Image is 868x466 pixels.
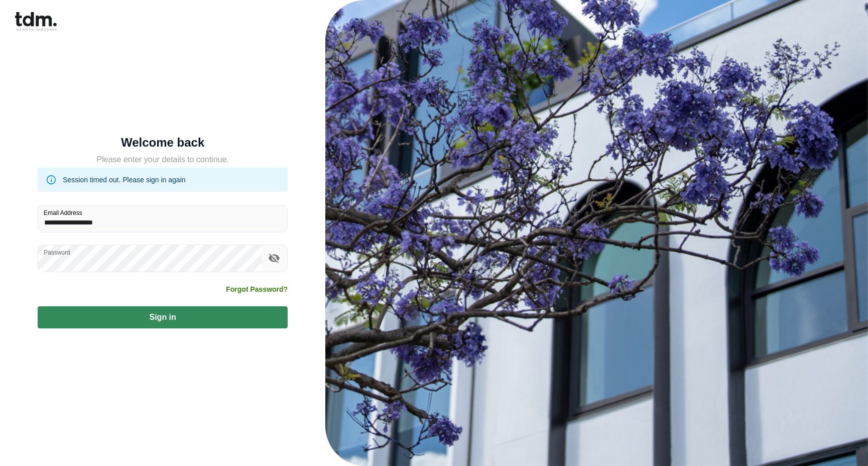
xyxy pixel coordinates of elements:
[44,208,82,217] label: Email Address
[63,171,185,189] div: Session timed out. Please sign in again
[38,306,288,328] button: Sign in
[38,138,288,148] h5: Welcome back
[38,154,288,166] h5: Please enter your details to continue.
[44,248,70,257] label: Password
[226,284,288,294] a: Forgot Password?
[266,250,283,267] button: toggle password visibility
